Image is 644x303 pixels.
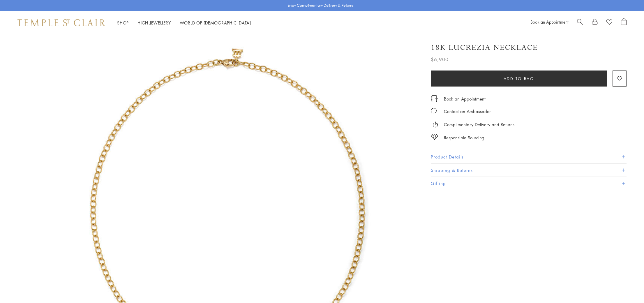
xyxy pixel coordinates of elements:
iframe: Gorgias live chat messenger [615,276,638,297]
a: Book an Appointment [530,19,568,25]
a: ShopShop [117,20,129,26]
img: icon_appointment.svg [431,95,438,102]
img: MessageIcon-01_2.svg [431,108,437,114]
div: Responsible Sourcing [444,134,484,141]
button: Add to bag [431,71,607,87]
a: Open Shopping Bag [621,18,627,27]
a: View Wishlist [606,18,612,27]
span: $6,900 [431,56,449,63]
button: Shipping & Returns [431,164,627,177]
img: Temple St. Clair [17,19,105,26]
p: Complimentary Delivery and Returns [444,121,514,128]
nav: Main navigation [117,19,251,27]
a: Book an Appointment [444,96,486,102]
h1: 18K Lucrezia Necklace [431,43,538,53]
button: Gifting [431,177,627,190]
span: Add to bag [504,75,534,82]
img: icon_delivery.svg [431,121,438,128]
p: Enjoy Complimentary Delivery & Returns [287,3,354,8]
a: World of [DEMOGRAPHIC_DATA]World of [DEMOGRAPHIC_DATA] [180,20,251,26]
div: Contact an Ambassador [444,108,491,115]
a: High JewelleryHigh Jewellery [137,20,171,26]
img: icon_sourcing.svg [431,134,438,140]
a: Search [577,18,583,27]
button: Product Details [431,150,627,163]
